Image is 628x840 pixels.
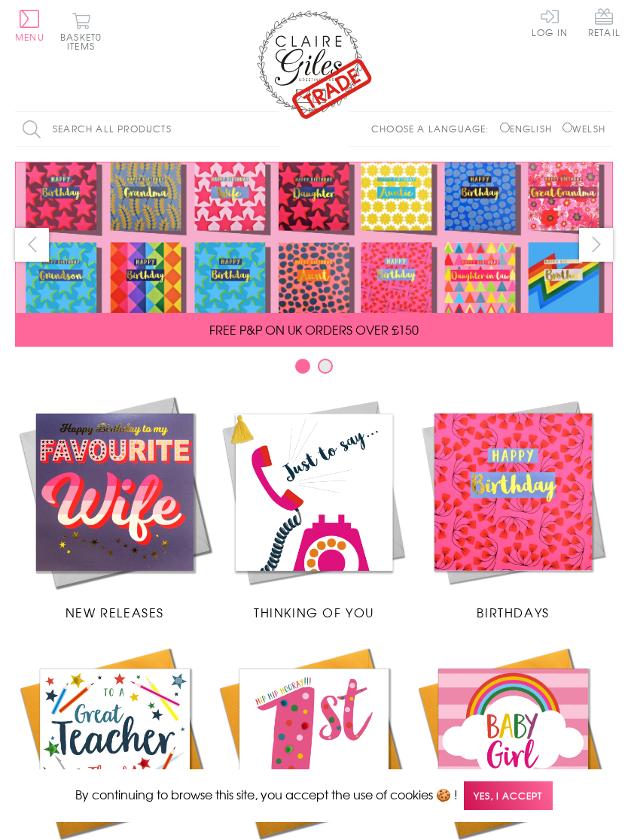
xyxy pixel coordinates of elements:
[15,358,613,381] div: Carousel Pagination
[15,30,44,44] span: Menu
[15,112,279,146] input: Search all products
[60,12,102,50] button: Basket0 items
[295,359,310,374] button: Carousel Page 1 (Current Slide)
[371,122,497,135] p: Choose a language:
[67,30,102,53] span: 0 items
[264,112,279,146] input: Search
[464,781,553,811] span: Yes, I accept
[254,603,374,621] span: Thinking of You
[15,10,44,41] button: Menu
[579,228,613,262] button: next
[15,393,215,621] a: New Releases
[477,603,549,621] span: Birthdays
[500,122,559,135] label: English
[254,8,374,120] img: Claire Giles Trade
[209,320,419,338] span: FREE P&P ON UK ORDERS OVER £150
[66,603,164,621] span: New Releases
[413,393,613,621] a: Birthdays
[588,8,620,37] span: Retail
[215,393,414,621] a: Thinking of You
[562,123,572,132] input: Welsh
[588,8,620,40] a: Retail
[15,228,49,262] button: prev
[318,359,333,374] button: Carousel Page 2
[562,122,605,135] label: Welsh
[500,123,510,132] input: English
[532,8,568,37] a: Log In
